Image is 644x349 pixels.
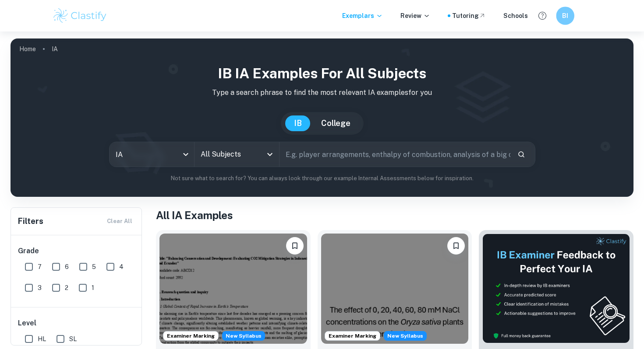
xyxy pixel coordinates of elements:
input: E.g. player arrangements, enthalpy of combustion, analysis of a big city... [280,142,510,167]
h1: IB IA examples for all subjects [18,63,626,84]
a: Schools [503,11,528,21]
a: Tutoring [452,11,486,21]
p: Not sure what to search for? You can always look through our example Internal Assessments below f... [18,174,626,183]
button: BI [556,7,574,25]
span: 7 [38,262,42,272]
p: IA [52,44,58,54]
span: New Syllabus [222,331,265,341]
h6: Grade [18,246,135,256]
img: ESS IA example thumbnail: To what extent do CO2 emissions contribu [159,234,307,344]
div: Starting from the May 2026 session, the ESS IA requirements have changed. We created this exempla... [222,331,265,341]
img: profile cover [11,38,633,197]
h1: All IA Examples [156,207,633,223]
span: SL [69,334,77,344]
button: College [312,115,359,131]
button: Bookmark [447,237,465,255]
button: Search [514,147,529,162]
span: 2 [65,283,68,293]
h6: BI [560,11,570,21]
span: 3 [38,283,42,293]
span: 6 [65,262,69,272]
span: HL [38,334,46,344]
p: Exemplars [342,11,383,21]
div: IA [110,142,194,167]
span: New Syllabus [384,331,427,341]
span: 1 [92,283,94,293]
p: Type a search phrase to find the most relevant IA examples for you [18,87,626,98]
p: Review [400,11,430,21]
button: Help and Feedback [535,8,550,23]
span: 5 [92,262,96,272]
span: 4 [119,262,124,272]
img: Clastify logo [52,7,108,24]
h6: Filters [18,215,43,227]
span: Examiner Marking [325,332,380,340]
button: IB [285,115,311,131]
img: Thumbnail [482,234,630,343]
button: Bookmark [286,237,304,255]
div: Starting from the May 2026 session, the ESS IA requirements have changed. We created this exempla... [384,331,427,341]
h6: Level [18,318,135,328]
button: Open [264,148,276,161]
a: Home [19,43,36,55]
img: ESS IA example thumbnail: To what extent do diPerent NaCl concentr [321,234,469,344]
span: Examiner Marking [163,332,218,340]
